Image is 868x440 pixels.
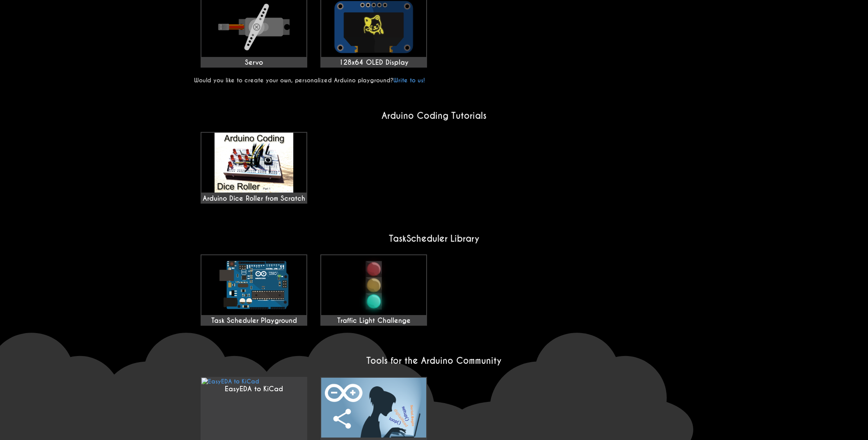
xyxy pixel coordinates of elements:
[321,255,426,315] img: Traffic Light Challenge
[321,317,426,325] div: Traffic Light Challenge
[393,77,425,84] a: Write to us!
[194,77,674,84] p: Would you like to create your own, personalized Arduino playground?
[194,233,674,244] h2: TaskScheduler Library
[194,110,674,121] h2: Arduino Coding Tutorials
[201,132,307,204] a: Arduino Dice Roller from Scratch
[201,385,306,393] div: EasyEDA to KiCad
[194,355,674,366] h2: Tools for the Arduino Community
[320,254,427,326] a: Traffic Light Challenge
[321,378,426,438] img: EasyEDA to KiCad
[201,254,307,326] a: Task Scheduler Playground
[201,317,306,325] div: Task Scheduler Playground
[201,133,306,203] div: Arduino Dice Roller from Scratch
[201,378,259,385] img: EasyEDA to KiCad
[201,133,306,193] img: maxresdefault.jpg
[321,59,426,67] div: 128x64 OLED Display
[201,255,306,315] img: Task Scheduler Playground
[201,59,306,67] div: Servo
